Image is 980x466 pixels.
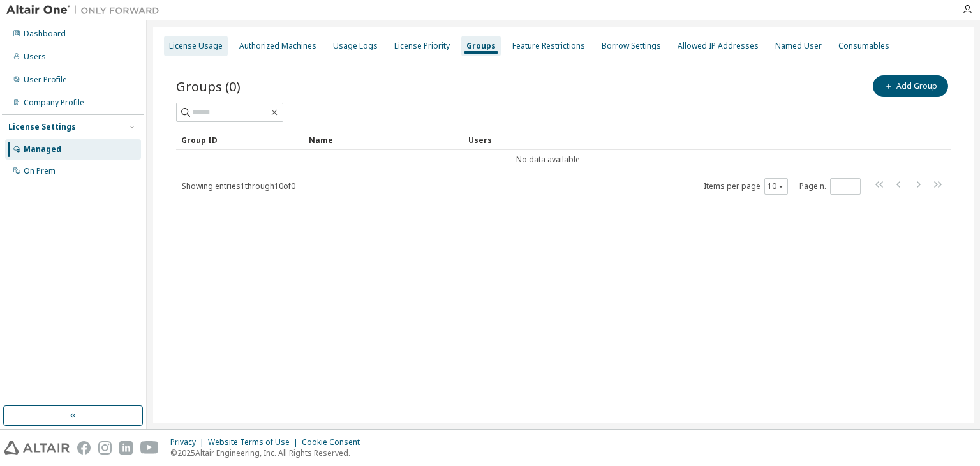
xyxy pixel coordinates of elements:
[602,41,661,51] div: Borrow Settings
[170,437,208,447] div: Privacy
[239,41,316,51] div: Authorized Machines
[466,41,496,51] div: Groups
[799,178,861,195] span: Page n.
[873,75,948,97] button: Add Group
[704,178,788,195] span: Items per page
[24,29,66,39] div: Dashboard
[169,41,223,51] div: License Usage
[302,437,367,447] div: Cookie Consent
[24,166,56,176] div: On Prem
[468,130,915,150] div: Users
[775,41,822,51] div: Named User
[8,122,76,132] div: License Settings
[333,41,378,51] div: Usage Logs
[768,181,785,192] button: 10
[24,75,67,85] div: User Profile
[512,41,585,51] div: Feature Restrictions
[309,130,458,150] div: Name
[170,447,367,458] p: © 2025 Altair Engineering, Inc. All Rights Reserved.
[140,441,159,455] img: youtube.svg
[394,41,450,51] div: License Priority
[182,181,295,192] span: Showing entries 1 through 10 of 0
[24,98,84,108] div: Company Profile
[208,437,302,447] div: Website Terms of Use
[24,52,46,62] div: Users
[119,441,133,455] img: linkedin.svg
[77,441,91,455] img: facebook.svg
[4,441,70,455] img: altair_logo.svg
[6,4,166,17] img: Altair One
[678,41,759,51] div: Allowed IP Addresses
[176,150,920,169] td: No data available
[24,144,61,154] div: Managed
[181,130,299,150] div: Group ID
[176,77,241,95] span: Groups (0)
[98,441,112,455] img: instagram.svg
[838,41,889,51] div: Consumables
